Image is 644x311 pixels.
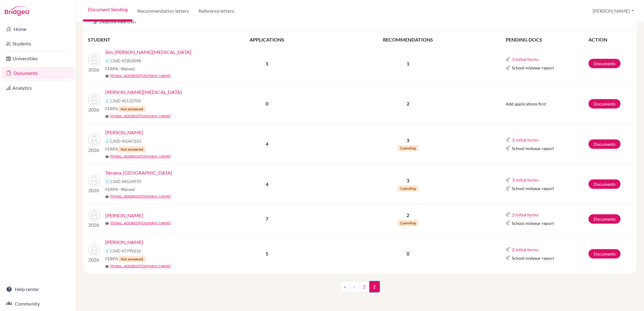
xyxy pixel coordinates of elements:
[266,101,268,106] b: 0
[88,36,209,44] th: STUDENT
[506,247,511,252] img: Common App logo
[512,255,554,261] span: School midyear report
[506,101,546,106] span: Add applications first
[1,298,74,310] a: Community
[88,187,100,194] p: 2026
[88,209,100,221] img: Wong, Matthew
[325,177,491,184] p: 3
[105,186,135,192] span: FERPA
[383,37,433,42] span: RECOMMENDATIONS
[105,129,143,136] a: [PERSON_NAME]
[506,212,511,217] img: Common App logo
[506,57,511,62] img: Common App logo
[512,185,554,192] span: School midyear report
[110,154,171,159] a: [EMAIL_ADDRESS][DOMAIN_NAME]
[1,67,74,79] a: Documents
[105,179,110,184] img: Common App logo
[105,48,191,56] a: Sim, [PERSON_NAME][MEDICAL_DATA]
[88,244,100,256] img: Yadla, Ram
[1,283,74,295] a: Help center
[1,52,74,65] a: Universities
[110,58,141,64] span: CAID 47903098
[118,106,146,112] span: Not answered
[105,115,109,118] span: mail
[350,281,359,293] a: ‹
[110,248,141,254] span: CAID 47799216
[110,220,171,226] a: [EMAIL_ADDRESS][DOMAIN_NAME]
[105,212,143,219] a: [PERSON_NAME]
[506,186,511,191] img: Common App logo
[118,256,146,262] span: Not answered
[340,281,380,297] nav: ...
[512,136,539,143] button: 2 initial forms
[325,100,491,107] p: 2
[369,281,380,293] span: 2
[506,256,511,260] img: Common App logo
[589,214,621,224] a: Documents
[105,58,110,63] img: Common App logo
[266,181,268,187] b: 4
[512,246,539,253] button: 2 initial forms
[325,137,491,144] p: 3
[512,145,554,152] span: School midyear report
[88,54,100,66] img: Sim, Wei Tao
[110,138,141,144] span: CAID 45047333
[105,74,109,78] span: mail
[512,176,539,183] button: 3 initial forms
[266,251,268,256] b: 5
[105,222,109,225] span: mail
[266,61,268,66] b: 1
[105,248,110,253] img: Common App logo
[105,265,109,268] span: mail
[250,37,284,42] span: APPLICATIONS
[589,249,621,259] a: Documents
[110,98,141,104] span: CAID 45110705
[110,194,171,199] a: [EMAIL_ADDRESS][DOMAIN_NAME]
[105,98,110,103] img: Common App logo
[506,178,511,182] img: Common App logo
[1,38,74,50] a: Students
[88,256,100,263] p: 2026
[398,145,418,151] span: 2 pending
[110,113,171,119] a: [EMAIL_ADDRESS][DOMAIN_NAME]
[110,263,171,269] a: [EMAIL_ADDRESS][DOMAIN_NAME]
[589,59,621,68] a: Documents
[118,66,135,71] span: - Waived
[118,187,135,192] span: - Waived
[110,178,141,185] span: CAID 44524970
[105,195,109,199] span: mail
[88,221,100,229] p: 2026
[105,155,109,159] span: mail
[589,99,621,109] a: Documents
[1,23,74,35] a: Home
[506,146,511,151] img: Common App logo
[512,220,554,226] span: School midyear report
[506,137,511,142] img: Common App logo
[589,139,621,149] a: Documents
[506,37,542,42] span: PENDING DOCS
[105,146,146,152] span: FERPA
[105,169,172,176] a: Tamana, [GEOGRAPHIC_DATA]
[105,239,143,246] a: [PERSON_NAME]
[589,179,621,189] a: Documents
[359,281,370,293] a: 1
[506,221,511,226] img: Common App logo
[588,36,632,44] th: ACTION
[118,146,146,152] span: Not answered
[99,18,136,26] span: Deadline view is off
[88,66,100,73] p: 2026
[590,5,637,17] button: [PERSON_NAME]
[105,256,146,262] span: FERPA
[88,175,100,187] img: Tamana, Calam
[88,106,100,113] p: 2026
[340,281,350,293] a: «
[512,65,554,71] span: School midyear report
[5,6,29,16] img: Bridge-U
[398,220,418,226] span: 2 pending
[512,211,539,218] button: 2 initial forms
[88,134,100,146] img: Steffen, William
[1,82,74,94] a: Analytics
[105,105,146,112] span: FERPA
[105,139,110,143] img: Common App logo
[105,89,182,96] a: [PERSON_NAME][MEDICAL_DATA]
